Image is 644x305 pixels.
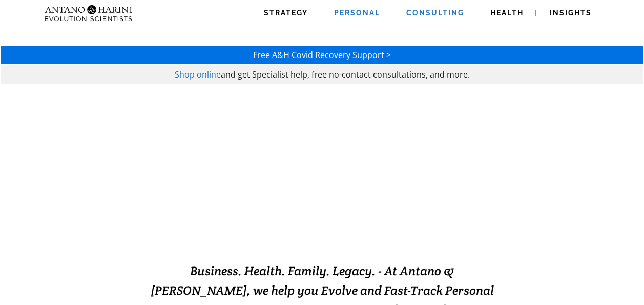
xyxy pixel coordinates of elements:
span: Consulting [406,9,464,17]
span: Strategy [264,9,308,17]
a: Shop online [175,69,221,80]
span: Health [490,9,524,17]
strong: EVOLVING [200,214,307,239]
span: Insights [550,9,592,17]
span: and get Specialist help, free no-contact consultations, and more. [221,69,470,80]
span: Personal [334,9,380,17]
strong: EXCELLENCE [307,214,444,239]
a: Free A&H Covid Recovery Support > [253,49,391,61]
